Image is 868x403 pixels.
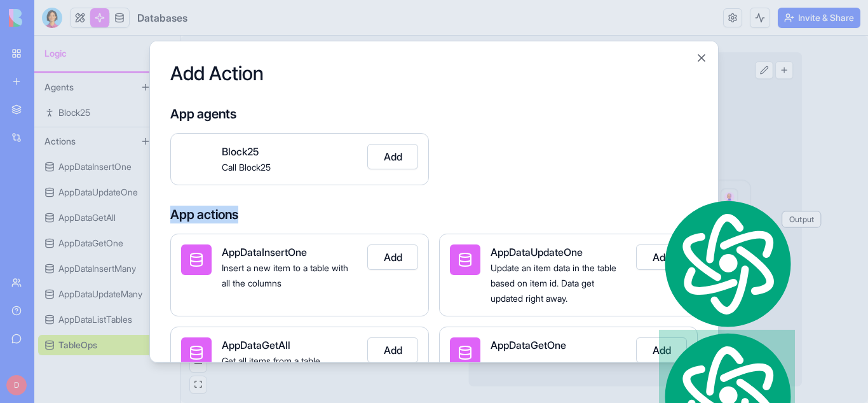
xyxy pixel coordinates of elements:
[222,338,290,351] span: AppDataGetAll
[491,262,616,303] span: Update an item data in the table based on item id. Data get updated right away.
[367,244,418,269] button: Add
[170,61,698,84] h2: Add Action
[222,145,259,157] span: Block25
[659,197,795,330] img: logo.svg
[222,262,348,288] span: Insert a new item to a table with all the columns
[636,244,687,269] button: Add
[170,104,698,122] h4: App agents
[222,355,320,365] span: Get all items from a table
[222,245,307,258] span: AppDataInsertOne
[491,245,583,258] span: AppDataUpdateOne
[636,337,687,362] button: Add
[367,143,418,169] button: Add
[170,205,698,223] h4: App actions
[222,161,271,172] span: Call Block25
[491,338,566,351] span: AppDataGetOne
[367,337,418,362] button: Add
